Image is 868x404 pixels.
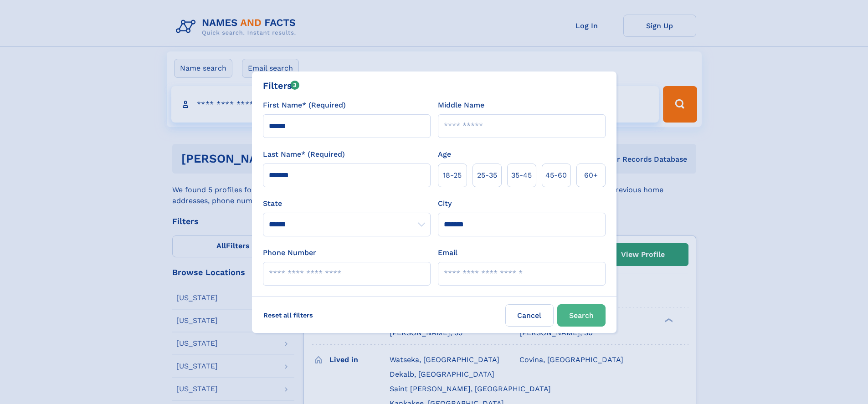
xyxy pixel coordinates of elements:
[438,149,451,160] label: Age
[257,304,319,326] label: Reset all filters
[505,304,554,327] label: Cancel
[438,247,457,258] label: Email
[263,79,300,92] div: Filters
[438,198,452,209] label: City
[438,100,484,111] label: Middle Name
[263,149,345,160] label: Last Name* (Required)
[557,304,606,327] button: Search
[263,198,431,209] label: State
[584,170,598,181] span: 60+
[511,170,532,181] span: 35‑45
[443,170,462,181] span: 18‑25
[477,170,497,181] span: 25‑35
[545,170,567,181] span: 45‑60
[263,247,316,258] label: Phone Number
[263,100,346,111] label: First Name* (Required)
